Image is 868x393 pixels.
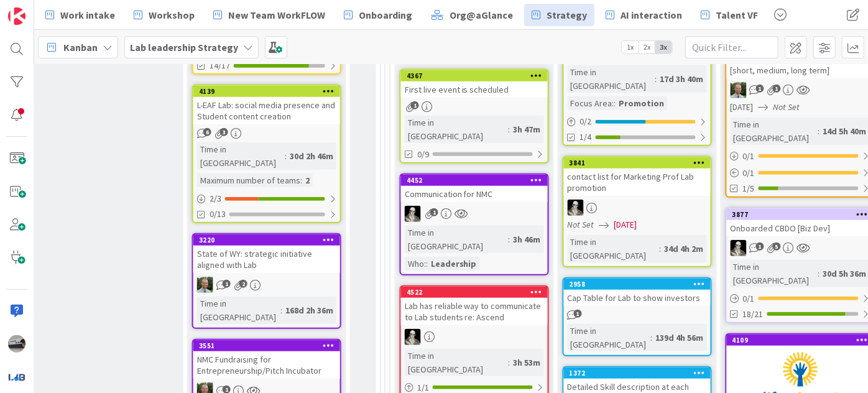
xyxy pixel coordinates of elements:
[197,142,285,170] div: Time in [GEOGRAPHIC_DATA]
[193,86,340,97] div: 4139
[564,279,711,290] div: 2958
[731,240,747,256] img: WS
[660,242,662,256] span: :
[401,287,548,325] div: 4522Lab has reliable way to communicate to Lab students re: Ascend
[450,7,513,22] span: Org@aGlance
[756,85,764,93] span: 1
[126,4,202,26] a: Workshop
[401,329,548,345] div: WS
[685,36,778,58] input: Quick Filter...
[655,72,657,86] span: :
[192,233,341,329] a: 3220State of WY: strategic initiative aligned with LabSHTime in [GEOGRAPHIC_DATA]:168d 2h 36m
[401,70,548,81] div: 4367
[426,257,428,270] span: :
[193,191,340,206] div: 2/3
[580,131,592,144] span: 1/4
[193,277,340,293] div: SH
[568,96,614,110] div: Focus Area:
[580,115,592,128] span: 0 / 2
[570,369,711,377] div: 1372
[564,290,711,306] div: Cap Table for Lab to show investors
[510,356,544,369] div: 3h 53m
[407,288,548,297] div: 4522
[193,234,340,273] div: 3220State of WY: strategic initiative aligned with Lab
[411,101,419,109] span: 1
[423,4,520,26] a: Org@aGlance
[282,303,336,317] div: 168d 2h 36m
[193,340,340,379] div: 3551NMC Fundraising for Entrepreneurship/Pitch Incubator
[547,7,587,22] span: Strategy
[614,96,616,110] span: :
[818,124,820,138] span: :
[285,149,287,163] span: :
[8,335,25,353] img: jB
[651,331,653,344] span: :
[193,234,340,246] div: 3220
[731,260,818,287] div: Time in [GEOGRAPHIC_DATA]
[657,72,707,86] div: 17d 3h 40m
[570,159,711,167] div: 3841
[662,242,707,256] div: 34d 4h 2m
[405,116,509,143] div: Time in [GEOGRAPHIC_DATA]
[743,292,755,305] span: 0 / 1
[401,81,548,98] div: First live event is scheduled
[524,4,594,26] a: Strategy
[568,65,655,93] div: Time in [GEOGRAPHIC_DATA]
[193,86,340,124] div: 4139L-EAF Lab: social media presence and Student content creation
[400,173,549,275] a: 4452Communication for NMCWSTime in [GEOGRAPHIC_DATA]:3h 46mWho::Leadership
[193,340,340,351] div: 3551
[818,267,820,280] span: :
[743,308,764,321] span: 18/21
[210,208,226,221] span: 0/13
[653,331,707,344] div: 139d 4h 56m
[509,233,510,246] span: :
[199,236,340,244] div: 3220
[564,114,711,129] div: 0/2
[564,157,711,196] div: 3841contact list for Marketing Prof Lab promotion
[407,72,548,80] div: 4367
[639,41,655,53] span: 2x
[568,219,594,230] i: Not Set
[210,59,230,72] span: 14/17
[280,303,282,317] span: :
[509,123,510,136] span: :
[510,123,544,136] div: 3h 47m
[400,69,549,164] a: 4367First live event is scheduledTime in [GEOGRAPHIC_DATA]:3h 47m0/9
[228,7,325,22] span: New Team WorkFLOW
[8,7,25,25] img: Visit kanbanzone.com
[621,7,682,22] span: AI interaction
[206,4,333,26] a: New Team WorkFLOW
[773,85,781,93] span: 1
[716,7,758,22] span: Talent VF
[417,148,429,161] span: 0/9
[359,7,412,22] span: Onboarding
[564,279,711,306] div: 2958Cap Table for Lab to show investors
[564,157,711,169] div: 3841
[509,356,510,369] span: :
[193,351,340,379] div: NMC Fundraising for Entrepreneurship/Pitch Incubator
[199,87,340,96] div: 4139
[220,128,228,136] span: 3
[563,156,712,267] a: 3841contact list for Marketing Prof Lab promotionWSNot Set[DATE]Time in [GEOGRAPHIC_DATA]:34d 4h 2m
[210,192,221,205] span: 2 / 3
[401,206,548,222] div: WS
[405,329,421,345] img: WS
[568,324,651,351] div: Time in [GEOGRAPHIC_DATA]
[193,97,340,124] div: L-EAF Lab: social media presence and Student content creation
[405,206,421,222] img: WS
[510,233,544,246] div: 3h 46m
[197,277,213,293] img: SH
[407,176,548,185] div: 4452
[655,41,672,53] span: 3x
[563,13,712,146] a: Time in [GEOGRAPHIC_DATA]:17d 3h 40mFocus Area::Promotion0/21/4
[405,349,509,376] div: Time in [GEOGRAPHIC_DATA]
[743,150,755,163] span: 0 / 1
[401,175,548,202] div: 4452Communication for NMC
[8,368,25,386] img: avatar
[564,200,711,216] div: WS
[130,41,238,53] b: Lab leadership Strategy
[300,173,302,187] span: :
[197,173,300,187] div: Maximum number of teams
[302,173,313,187] div: 2
[563,277,712,356] a: 2958Cap Table for Lab to show investorsTime in [GEOGRAPHIC_DATA]:139d 4h 56m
